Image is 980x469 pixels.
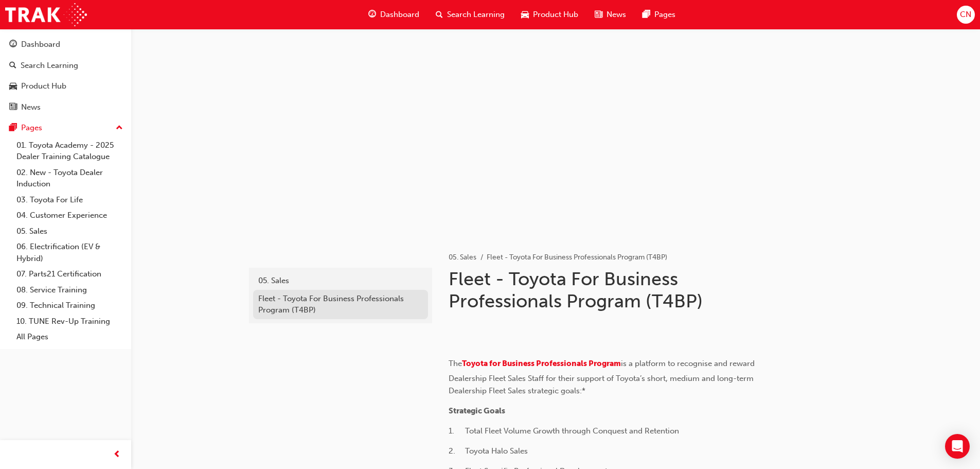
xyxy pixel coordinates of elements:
a: car-iconProduct Hub [513,4,586,25]
a: 07. Parts21 Certification [12,266,127,282]
span: search-icon [9,61,16,71]
button: Pages [4,118,127,137]
a: Fleet - Toyota For Business Professionals Program (T4BP) [253,290,428,319]
a: Dashboard [4,35,127,54]
button: DashboardSearch LearningProduct HubNews [4,33,127,118]
span: news-icon [595,8,602,21]
span: pages-icon [9,124,17,133]
a: 09. Technical Training [12,298,127,314]
a: News [4,98,127,117]
div: Search Learning [21,60,78,72]
span: Product Hub [533,9,578,21]
span: 2. Toyota Halo Sales [449,446,528,456]
span: 1. Total Fleet Volume Growth through Conquest and Retention [449,426,679,436]
span: car-icon [9,82,17,91]
a: Search Learning [4,56,127,75]
span: Dashboard [380,9,419,21]
span: The [449,359,462,368]
span: Strategic Goals [449,406,505,415]
div: Fleet - Toyota For Business Professionals Program (T4BP) [258,293,423,316]
span: news-icon [9,103,17,112]
a: search-iconSearch Learning [427,4,513,25]
h1: Fleet - Toyota For Business Professionals Program (T4BP) [449,268,786,312]
span: guage-icon [9,40,17,49]
span: prev-icon [113,448,121,461]
div: Pages [21,122,42,134]
a: 10. TUNE Rev-Up Training [12,314,127,329]
span: car-icon [521,8,529,21]
a: news-iconNews [586,4,634,25]
span: Pages [654,9,675,21]
button: CN [957,6,975,24]
a: 03. Toyota For Life [12,192,127,208]
a: 02. New - Toyota Dealer Induction [12,165,127,192]
a: 08. Service Training [12,282,127,298]
div: Open Intercom Messenger [945,434,970,459]
a: 06. Electrification (EV & Hybrid) [12,239,127,266]
a: 05. Sales [253,272,428,290]
a: 01. Toyota Academy - 2025 Dealer Training Catalogue [12,137,127,165]
span: up-icon [116,121,123,135]
a: 05. Sales [449,253,476,262]
span: News [607,9,626,21]
img: Trak [5,3,87,26]
span: guage-icon [368,8,376,21]
span: pages-icon [643,8,650,21]
a: guage-iconDashboard [360,4,427,25]
span: is a platform to recognise and reward Dealership Fleet Sales Staff for their support of Toyota’s ... [449,359,757,395]
span: Search Learning [447,9,505,21]
span: search-icon [436,8,443,21]
a: Toyota for Business Professionals Program [462,359,621,368]
div: News [21,101,41,113]
div: Product Hub [21,80,66,92]
a: Product Hub [4,77,127,96]
div: Dashboard [21,39,60,50]
a: All Pages [12,329,127,345]
a: 05. Sales [12,223,127,239]
li: Fleet - Toyota For Business Professionals Program (T4BP) [487,252,667,264]
span: CN [960,9,971,21]
a: pages-iconPages [634,4,684,25]
div: 05. Sales [258,275,423,287]
a: 04. Customer Experience [12,207,127,223]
